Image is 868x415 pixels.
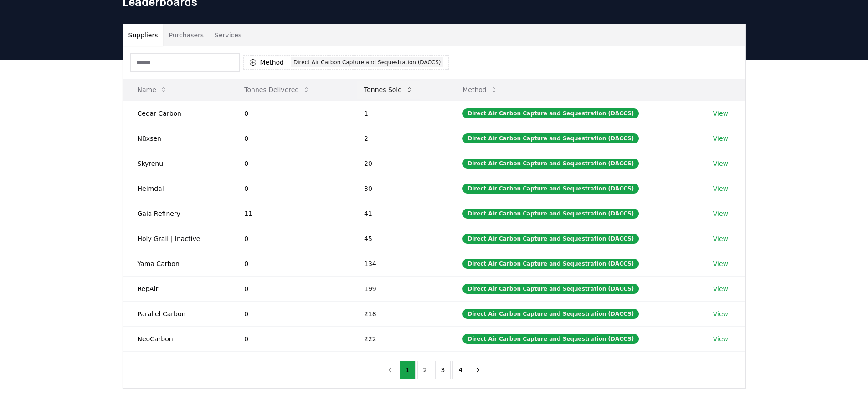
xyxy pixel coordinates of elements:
[230,126,349,151] td: 0
[123,101,230,126] td: Cedar Carbon
[291,57,443,67] div: Direct Air Carbon Capture and Sequestration (DACCS)
[123,301,230,326] td: Parallel Carbon
[349,126,448,151] td: 2
[470,361,486,379] button: next page
[713,309,728,318] a: View
[123,24,164,46] button: Suppliers
[462,259,639,269] div: Direct Air Carbon Capture and Sequestration (DACCS)
[713,284,728,293] a: View
[452,361,468,379] button: 4
[462,159,639,169] div: Direct Air Carbon Capture and Sequestration (DACCS)
[230,251,349,276] td: 0
[230,326,349,351] td: 0
[349,101,448,126] td: 1
[230,226,349,251] td: 0
[455,81,505,99] button: Method
[209,24,247,46] button: Services
[230,276,349,301] td: 0
[230,101,349,126] td: 0
[123,276,230,301] td: RepAir
[230,301,349,326] td: 0
[230,176,349,201] td: 0
[123,251,230,276] td: Yama Carbon
[417,361,433,379] button: 2
[713,234,728,243] a: View
[713,259,728,268] a: View
[130,81,175,99] button: Name
[713,184,728,193] a: View
[462,209,639,219] div: Direct Air Carbon Capture and Sequestration (DACCS)
[713,334,728,343] a: View
[462,133,639,143] div: Direct Air Carbon Capture and Sequestration (DACCS)
[349,226,448,251] td: 45
[462,108,639,118] div: Direct Air Carbon Capture and Sequestration (DACCS)
[123,326,230,351] td: NeoCarbon
[713,134,728,143] a: View
[462,184,639,194] div: Direct Air Carbon Capture and Sequestration (DACCS)
[349,151,448,176] td: 20
[349,326,448,351] td: 222
[400,361,416,379] button: 1
[713,109,728,118] a: View
[123,126,230,151] td: Nūxsen
[123,226,230,251] td: Holy Grail | Inactive
[462,309,639,319] div: Direct Air Carbon Capture and Sequestration (DACCS)
[462,234,639,244] div: Direct Air Carbon Capture and Sequestration (DACCS)
[123,201,230,226] td: Gaia Refinery
[349,176,448,201] td: 30
[435,361,451,379] button: 3
[349,301,448,326] td: 218
[243,55,449,70] button: MethodDirect Air Carbon Capture and Sequestration (DACCS)
[230,151,349,176] td: 0
[462,334,639,344] div: Direct Air Carbon Capture and Sequestration (DACCS)
[163,24,209,46] button: Purchasers
[713,159,728,168] a: View
[357,81,420,99] button: Tonnes Sold
[349,251,448,276] td: 134
[349,201,448,226] td: 41
[237,81,317,99] button: Tonnes Delivered
[123,176,230,201] td: Heimdal
[462,284,639,294] div: Direct Air Carbon Capture and Sequestration (DACCS)
[230,201,349,226] td: 11
[123,151,230,176] td: Skyrenu
[349,276,448,301] td: 199
[713,209,728,218] a: View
